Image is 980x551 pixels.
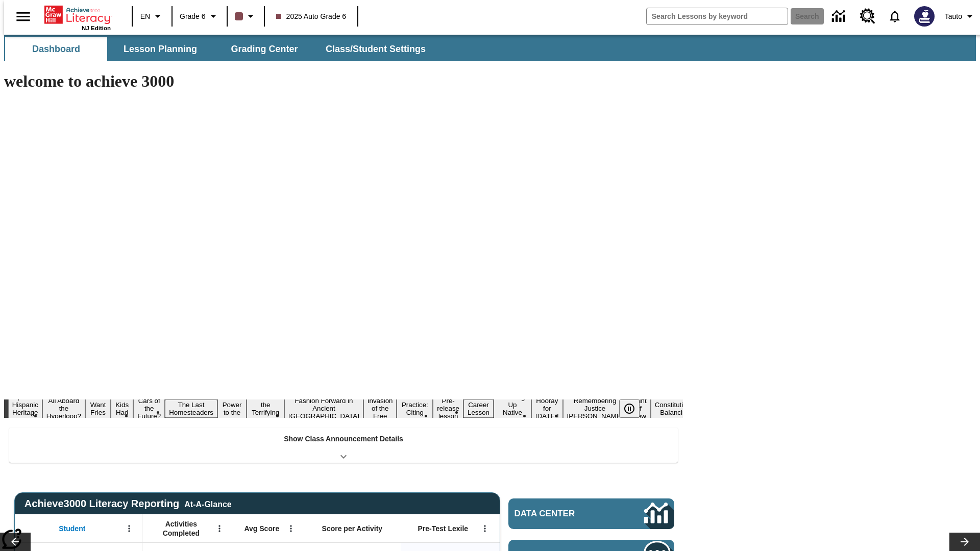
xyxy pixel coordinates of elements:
button: Lesson Planning [109,37,211,61]
button: Language: EN, Select a language [136,7,168,26]
span: Score per Activity [322,524,383,533]
button: Open side menu [8,2,38,32]
button: Lesson carousel, Next [949,533,980,551]
div: Home [44,4,111,31]
button: Grading Center [213,37,315,61]
button: Slide 18 The Constitution's Balancing Act [651,392,700,425]
span: Activities Completed [148,519,215,538]
button: Slide 3 Do You Want Fries With That? [85,384,111,433]
button: Slide 13 Career Lesson [463,399,494,418]
a: Home [44,5,111,25]
button: Select a new avatar [908,3,941,30]
button: Profile/Settings [941,7,980,26]
button: Slide 10 The Invasion of the Free CD [363,388,397,429]
button: Slide 14 Cooking Up Native Traditions [494,392,531,425]
span: Tauto [945,11,962,22]
button: Class/Student Settings [317,37,434,61]
span: NJ Edition [82,25,111,31]
span: 2025 Auto Grade 6 [276,11,347,22]
p: Show Class Announcement Details [284,434,403,444]
h1: welcome to achieve 3000 [4,72,683,91]
button: Slide 16 Remembering Justice O'Connor [563,395,627,421]
button: Slide 1 ¡Viva Hispanic Heritage Month! [8,392,42,425]
button: Open Menu [212,521,227,536]
button: Class color is dark brown. Change class color [231,7,261,26]
button: Slide 2 All Aboard the Hyperloop? [42,395,85,421]
a: Data Center [826,3,854,31]
span: Achieve3000 Literacy Reporting [24,498,232,510]
button: Slide 4 Dirty Jobs Kids Had To Do [111,384,133,433]
span: Pre-Test Lexile [418,524,469,533]
button: Open Menu [477,521,493,536]
span: Grade 6 [180,11,206,22]
button: Open Menu [283,521,299,536]
span: EN [140,11,150,22]
div: Pause [619,399,650,418]
a: Resource Center, Will open in new tab [854,3,881,30]
button: Slide 7 Solar Power to the People [217,392,247,425]
div: At-A-Glance [184,498,231,509]
button: Slide 11 Mixed Practice: Citing Evidence [397,392,433,425]
button: Dashboard [5,37,107,61]
img: Avatar [914,6,935,27]
button: Pause [619,399,640,418]
button: Slide 9 Fashion Forward in Ancient Rome [284,395,363,421]
button: Slide 5 Cars of the Future? [133,395,165,421]
span: Student [59,524,85,533]
div: Show Class Announcement Details [9,428,678,463]
span: Avg Score [244,524,279,533]
span: Data Center [514,509,610,519]
button: Slide 6 The Last Homesteaders [165,399,217,418]
button: Open Menu [121,521,137,536]
button: Slide 15 Hooray for Constitution Day! [531,395,563,421]
button: Grade: Grade 6, Select a grade [176,7,224,26]
a: Data Center [508,498,674,529]
div: SubNavbar [4,35,976,61]
input: search field [647,8,788,24]
button: Slide 8 Attack of the Terrifying Tomatoes [247,392,284,425]
a: Notifications [881,3,908,30]
button: Slide 12 Pre-release lesson [433,395,463,421]
div: SubNavbar [4,37,435,61]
